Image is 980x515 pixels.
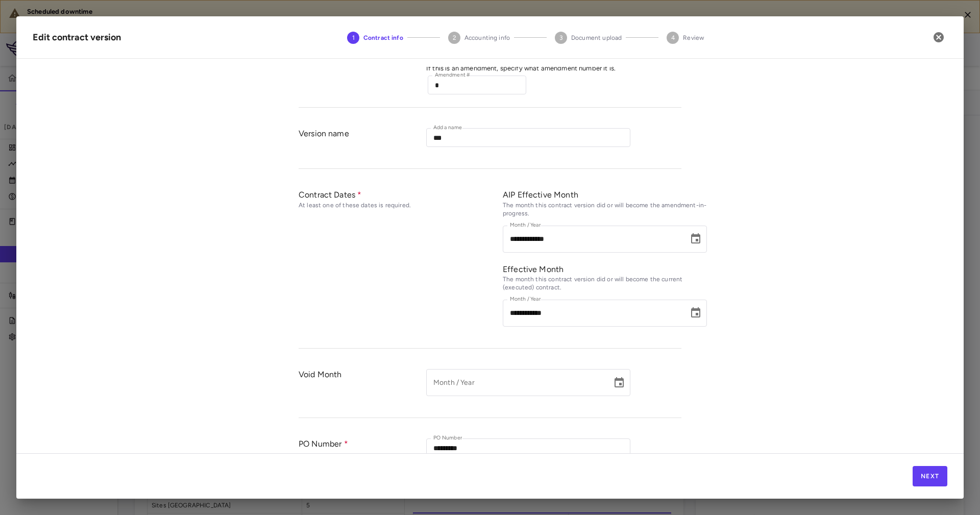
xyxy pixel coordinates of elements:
[609,373,629,393] button: Choose date
[426,64,681,73] p: If this is an amendment, specify what amendment number it is.
[299,189,503,200] div: Contract Dates
[299,438,426,469] div: PO Number
[503,189,707,200] div: AIP Effective Month
[299,202,503,210] div: At least one of these dates is required.
[510,221,541,230] label: Month / Year
[33,31,121,44] div: Edit contract version
[503,202,707,218] div: The month this contract version did or will become the amendment-in-progress.
[510,295,541,304] label: Month / Year
[503,264,707,275] div: Effective Month
[433,124,462,132] label: Add a name
[363,33,403,42] span: Contract info
[685,229,706,249] button: Choose date, selected date is Dec 30, 2024
[503,276,707,292] div: The month this contract version did or will become the current (executed) contract.
[913,466,947,486] button: Next
[299,369,426,407] div: Void Month
[339,19,411,56] button: Contract info
[352,34,354,41] text: 1
[299,128,426,158] div: Version name
[435,71,470,80] label: Amendment #
[685,303,706,323] button: Choose date, selected date is Jan 30, 2025
[433,434,462,443] label: PO Number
